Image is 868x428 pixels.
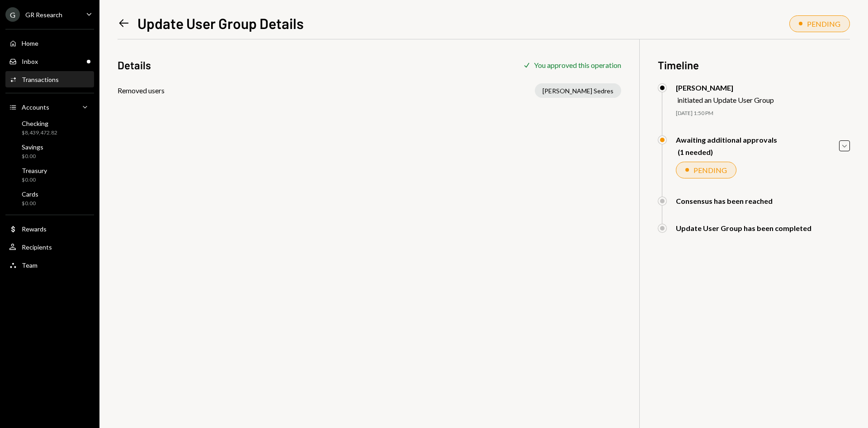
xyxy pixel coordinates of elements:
[5,257,94,273] a: Team
[22,190,38,198] div: Cards
[5,7,20,22] div: G
[676,135,777,144] div: Awaiting additional approvals
[22,129,57,137] div: $8,439,472.82
[22,58,38,65] div: Inbox
[22,225,47,233] div: Rewards
[5,117,94,139] a: Checking$8,439,472.82
[5,188,94,209] a: Cards$0.00
[676,224,811,232] div: Update User Group has been completed
[677,96,774,104] div: initiated an Update User Group
[5,35,94,51] a: Home
[137,14,304,32] h1: Update User Group Details
[676,83,774,92] div: [PERSON_NAME]
[693,166,727,174] div: PENDING
[5,140,94,162] a: Savings$0.00
[807,19,840,28] div: PENDING
[534,61,621,69] div: You approved this operation
[676,110,850,117] div: [DATE] 1:50 PM
[118,85,165,96] div: Removed users
[22,261,38,269] div: Team
[22,243,52,251] div: Recipients
[22,167,47,174] div: Treasury
[22,103,49,111] div: Accounts
[5,53,94,69] a: Inbox
[22,153,43,160] div: $0.00
[535,83,621,98] div: [PERSON_NAME] Sedres
[22,200,38,207] div: $0.00
[22,143,43,151] div: Savings
[22,76,59,83] div: Transactions
[678,148,777,156] div: (1 needed)
[22,120,57,127] div: Checking
[676,197,773,205] div: Consensus has been reached
[118,58,151,72] h3: Details
[5,164,94,186] a: Treasury$0.00
[5,221,94,237] a: Rewards
[25,11,62,19] div: GR Research
[5,71,94,87] a: Transactions
[658,58,850,72] h3: Timeline
[5,99,94,115] a: Accounts
[22,176,47,184] div: $0.00
[5,239,94,255] a: Recipients
[22,39,38,47] div: Home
